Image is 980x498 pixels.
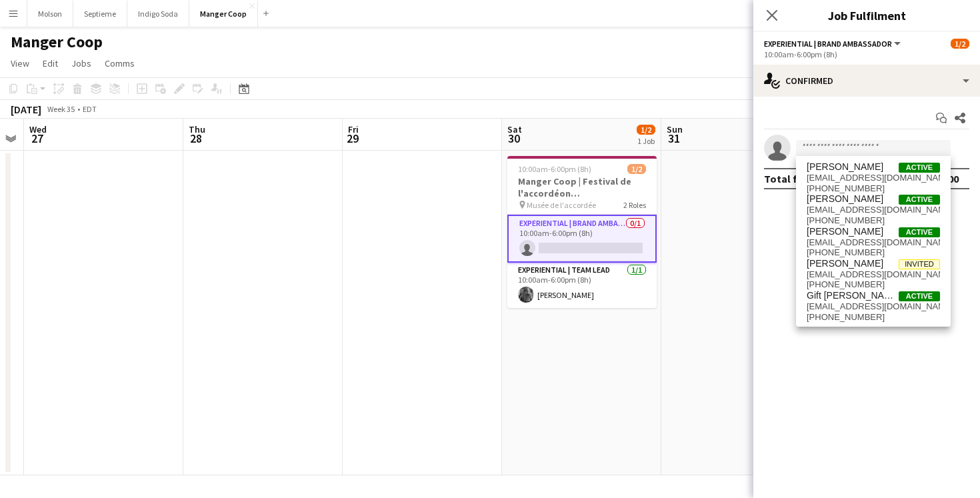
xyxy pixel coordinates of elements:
[807,290,899,301] span: Gift Lydia Anielo
[627,164,646,174] span: 1/2
[807,258,883,269] span: Karla Alvarado
[637,136,655,146] div: 1 Job
[667,123,683,135] span: Sun
[764,39,903,49] button: Experiential | Brand Ambassador
[11,103,41,116] div: [DATE]
[5,55,35,72] a: View
[29,123,47,135] span: Wed
[99,55,140,72] a: Comms
[899,227,940,237] span: Active
[807,226,883,237] span: Adam Alberts
[43,57,58,69] span: Edit
[346,131,359,146] span: 29
[807,269,940,280] span: alvaradokare92@hotmail.com
[44,104,77,114] span: Week 35
[71,57,91,69] span: Jobs
[753,65,980,97] div: Confirmed
[507,263,657,308] app-card-role: Experiential | Team Lead1/110:00am-6:00pm (8h)[PERSON_NAME]
[807,193,883,205] span: Stella Adewolu
[807,312,940,323] span: +14169394757
[27,1,73,27] button: Molson
[83,104,97,114] div: EDT
[507,175,657,199] h3: Manger Coop | Festival de l'accordéon ([GEOGRAPHIC_DATA], [GEOGRAPHIC_DATA])
[764,49,969,59] div: 10:00am-6:00pm (8h)
[665,131,683,146] span: 31
[189,123,205,135] span: Thu
[899,195,940,205] span: Active
[764,39,892,49] span: Experiential | Brand Ambassador
[187,131,205,146] span: 28
[807,247,940,258] span: +17787899108
[807,183,940,194] span: +14039698177
[637,125,655,135] span: 1/2
[348,123,359,135] span: Fri
[807,279,940,290] span: +6479134328
[753,7,980,24] h3: Job Fulfilment
[899,291,940,301] span: Active
[505,131,522,146] span: 30
[807,215,940,226] span: +14165649104
[37,55,63,72] a: Edit
[507,156,657,308] app-job-card: 10:00am-6:00pm (8h)1/2Manger Coop | Festival de l'accordéon ([GEOGRAPHIC_DATA], [GEOGRAPHIC_DATA]...
[527,200,596,210] span: Musée de l'accordée
[11,57,29,69] span: View
[518,164,591,174] span: 10:00am-6:00pm (8h)
[27,131,47,146] span: 27
[507,123,522,135] span: Sat
[807,173,940,183] span: negivipin50@gmail.com
[11,32,103,52] h1: Manger Coop
[899,163,940,173] span: Active
[105,57,135,69] span: Comms
[73,1,127,27] button: Septieme
[951,39,969,49] span: 1/2
[807,161,883,173] span: Ricky Negi
[66,55,97,72] a: Jobs
[899,259,940,269] span: Invited
[623,200,646,210] span: 2 Roles
[807,205,940,215] span: adewolustella@gmail.com
[764,172,809,185] div: Total fee
[507,215,657,263] app-card-role: Experiential | Brand Ambassador0/110:00am-6:00pm (8h)
[127,1,189,27] button: Indigo Soda
[807,237,940,248] span: adamalberts7@gmail.com
[807,301,940,312] span: mybakeshop2@gmail.com
[189,1,258,27] button: Manger Coop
